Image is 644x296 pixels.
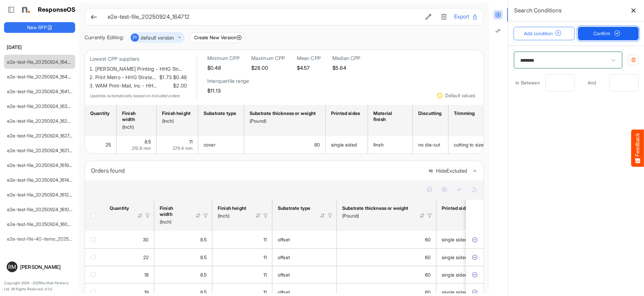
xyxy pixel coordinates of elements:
[425,237,431,242] span: 60
[442,237,468,242] span: single sided
[90,110,109,116] div: Quantity
[471,236,478,243] button: Exclude
[425,289,431,295] span: 60
[20,264,72,270] div: [PERSON_NAME]
[207,55,239,62] h6: Minimum CPP
[85,34,124,42] div: Currently Editing:
[263,254,267,260] span: 11
[278,289,290,295] span: offset
[332,65,361,71] h5: $5.64
[471,254,478,261] button: Exclude
[297,55,321,62] h6: Mean CPP
[445,93,475,98] div: Default values
[466,248,485,266] td: fd72eccd-54f9-452b-aa94-9208921166d1 is template cell Column Header
[373,110,405,122] div: Material finish
[337,231,436,248] td: 60 is template cell Column Header httpsnorthellcomontologiesmapping-rulesmaterialhasmaterialthick...
[454,12,478,21] button: Export
[85,266,104,283] td: checkbox
[212,231,272,248] td: 11 is template cell Column Header httpsnorthellcomontologiesmapping-rulesmeasurementhasfinishsize...
[7,192,74,197] a: e2e-test-file_20250924_161235
[278,254,290,260] span: offset
[122,124,149,130] div: (Inch)
[578,27,639,40] button: Confirm
[454,142,484,147] span: cutting to size
[454,110,485,116] div: Trimming
[4,22,75,33] button: New RFP
[7,177,75,183] a: e2e-test-file_20250924_161429
[7,236,98,242] a: e2e-test-file-40-items_20250924_160529
[108,14,418,20] h6: e2e-test-file_20250924_164712
[95,73,187,82] li: Print Metro - HHG Strate…
[331,110,360,116] div: Printed sides
[593,30,623,37] span: Confirm
[471,289,478,296] button: Exclude
[442,289,468,295] span: single sided
[466,266,485,283] td: 578e6e2c-72e4-4ee0-a263-79f7f88fa8c4 is template cell Column Header
[90,55,187,63] p: Lowest CPP suppliers
[297,65,321,71] h5: $4.57
[373,142,384,147] span: finsh
[251,65,285,71] h5: $28.00
[104,266,154,283] td: 18 is template cell Column Header httpsnorthellcomontologiesmapping-rulesorderhasquantity
[423,12,433,21] button: Edit
[212,266,272,283] td: 11 is template cell Column Header httpsnorthellcomontologiesmapping-rulesmeasurementhasfinishsize...
[7,221,74,227] a: e2e-test-file_20250924_160917
[154,266,212,283] td: 8.5 is template cell Column Header httpsnorthellcomontologiesmapping-rulesmeasurementhasfinishsiz...
[7,88,74,94] a: e2e-test-file_20250924_164137
[442,272,468,278] span: single sided
[436,231,497,248] td: single sided is template cell Column Header httpsnorthellcomontologiesmapping-rulesmanufacturingh...
[95,82,187,90] li: WAM Print-Mail, Inc - HH…
[244,136,326,154] td: 80 is template cell Column Header httpsnorthellcomontologiesmapping-rulesmaterialhasmaterialthick...
[207,65,239,71] h5: $0.48
[204,142,216,147] span: cover
[337,266,436,283] td: 60 is template cell Column Header httpsnorthellcomontologiesmapping-rulesmaterialhasmaterialthick...
[263,237,267,242] span: 11
[427,213,433,219] div: Filter Icon
[251,55,285,62] h6: Maximum CPP
[200,272,207,278] span: 8.5
[342,213,411,219] div: (Pound)
[200,254,207,260] span: 8.5
[272,248,337,266] td: offset is template cell Column Header httpsnorthellcomontologiesmapping-rulesmaterialhassubstrate...
[413,136,448,154] td: no die-cut is template cell Column Header httpsnorthellcomontologiesmapping-rulesmanufacturinghas...
[207,78,249,84] h6: Interquartile range
[631,129,644,167] button: Feedback
[207,88,249,94] h5: $11.13
[95,65,187,73] li: [PERSON_NAME] Printing - HHG Str…
[8,264,16,270] span: RM
[104,231,154,248] td: 30 is template cell Column Header httpsnorthellcomontologiesmapping-rulesorderhasquantity
[442,205,471,211] div: Printed sides
[7,118,76,124] a: e2e-test-file_20250924_162904
[7,74,76,79] a: e2e-test-file_20250924_164246
[106,142,111,147] span: 25
[117,136,157,154] td: 8.5 is template cell Column Header httpsnorthellcomontologiesmapping-rulesmeasurementhasfinishsiz...
[198,136,244,154] td: cover is template cell Column Header httpsnorthellcomontologiesmapping-rulesmaterialhassubstratem...
[272,266,337,283] td: offset is template cell Column Header httpsnorthellcomontologiesmapping-rulesmaterialhassubstrate...
[200,237,207,242] span: 8.5
[514,6,561,15] h6: Search Conditions
[172,73,187,82] span: $0.48
[7,103,75,109] a: e2e-test-file_20250924_163739
[278,205,311,211] div: Substrate type
[326,136,368,154] td: single sided is template cell Column Header httpsnorthellcomontologiesmapping-rulesmanufacturingh...
[162,110,191,116] div: Finish height
[471,272,478,278] button: Exclude
[278,272,290,278] span: offset
[439,12,449,21] button: Delete
[263,213,269,219] div: Filter Icon
[418,110,441,116] div: Diecutting
[425,254,431,260] span: 60
[418,142,440,147] span: no die-cut
[85,136,117,154] td: 25 is template cell Column Header httpsnorthellcomontologiesmapping-rulesorderhasquantity
[272,231,337,248] td: offset is template cell Column Header httpsnorthellcomontologiesmapping-rulesmaterialhassubstrate...
[200,289,207,295] span: 8.5
[436,266,497,283] td: single sided is template cell Column Header httpsnorthellcomontologiesmapping-rulesmanufacturingh...
[466,231,485,248] td: e398c8c4-73a1-49a4-8dc4-5e3d4e27171d is template cell Column Header
[145,139,151,144] span: 8.5
[337,248,436,266] td: 60 is template cell Column Header httpsnorthellcomontologiesmapping-rulesmaterialhasmaterialthick...
[157,136,198,154] td: 11 is template cell Column Header httpsnorthellcomontologiesmapping-rulesmeasurementhasfinishsize...
[143,237,149,242] span: 30
[250,118,318,124] div: (Pound)
[144,289,149,295] span: 19
[314,142,320,147] span: 80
